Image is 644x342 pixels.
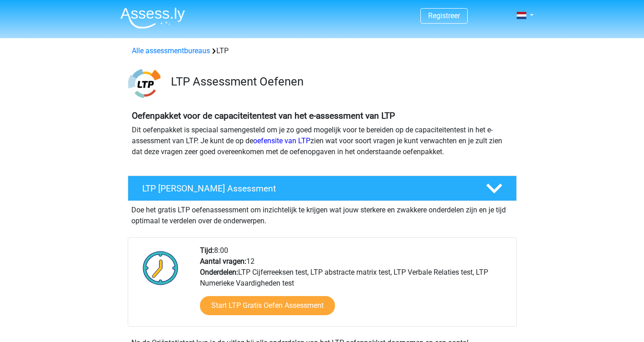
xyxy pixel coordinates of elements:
h3: LTP Assessment Oefenen [171,75,509,89]
a: Alle assessmentbureaus [132,46,210,55]
b: Tijd: [200,246,214,255]
b: Onderdelen: [200,268,238,277]
img: Klok [138,245,184,291]
a: Start LTP Gratis Oefen Assessment [200,296,335,315]
img: ltp.png [128,67,160,100]
b: Oefenpakket voor de capaciteitentest van het e-assessment van LTP [132,111,395,121]
a: Registreer [428,11,460,20]
div: Doe het gratis LTP oefenassessment om inzichtelijk te krijgen wat jouw sterkere en zwakkere onder... [128,201,517,226]
p: Dit oefenpakket is speciaal samengesteld om je zo goed mogelijk voor te bereiden op de capaciteit... [132,125,513,157]
div: 8:00 12 LTP Cijferreeksen test, LTP abstracte matrix test, LTP Verbale Relaties test, LTP Numerie... [193,245,516,326]
a: LTP [PERSON_NAME] Assessment [124,176,520,201]
div: LTP [128,45,516,56]
img: Assessly [120,7,185,29]
b: Aantal vragen: [200,257,246,266]
a: oefensite van LTP [253,136,310,145]
h4: LTP [PERSON_NAME] Assessment [142,183,471,194]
